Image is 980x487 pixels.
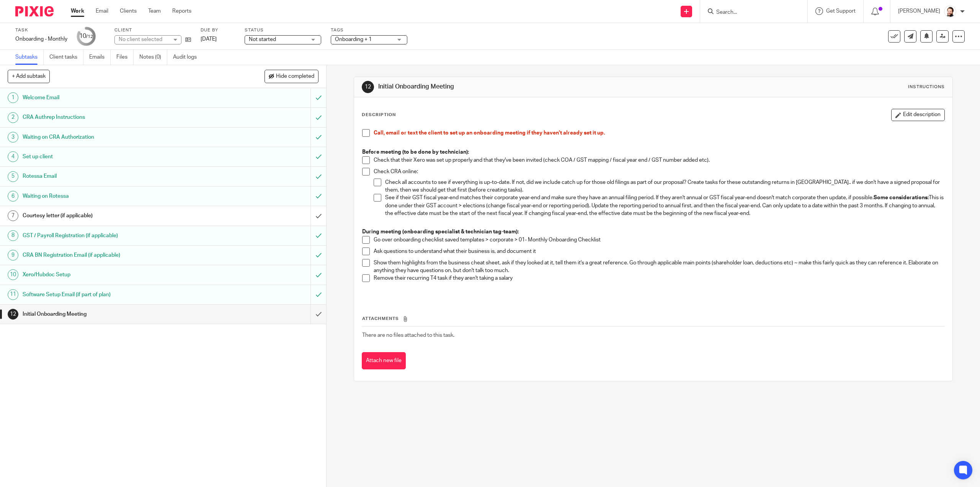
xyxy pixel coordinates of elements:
[335,37,372,42] span: Onboarding + 1
[15,35,67,43] div: Onboarding - Monthly
[378,83,670,91] h1: Initial Onboarding Meeting
[23,269,209,280] h1: Xero/Hubdoc Setup
[374,236,944,244] p: Go over onboarding checklist saved templates > corporate > 01- Monthly Onboarding Checklist
[8,210,18,221] div: 7
[119,36,168,43] div: No client selected
[8,250,18,261] div: 9
[8,171,18,182] div: 5
[23,190,209,202] h1: Waiting on Rotessa
[23,112,209,123] h1: CRA Authrep Instructions
[8,70,50,83] button: + Add subtask
[874,195,929,200] strong: Some considerations:
[201,27,235,33] label: Due by
[374,274,944,282] p: Remove their recurring T4 task if they aren't taking a salary
[908,84,945,90] div: Instructions
[114,27,191,33] label: Client
[96,7,108,15] a: Email
[79,32,93,41] div: 10
[86,34,93,39] small: /12
[362,81,374,93] div: 12
[385,179,944,194] p: Check all accounts to see if everything is up-to-date. If not, did we include catch up for those ...
[944,5,956,18] img: Jayde%20Headshot.jpg
[8,151,18,162] div: 4
[374,248,944,255] p: Ask questions to understand what their business is, and document it
[15,50,44,65] a: Subtasks
[8,132,18,143] div: 3
[8,112,18,123] div: 2
[362,229,519,234] strong: During meeting (onboarding specialist & technician tag-team):
[23,210,209,221] h1: Courtesy letter (if applicable)
[23,230,209,241] h1: GST / Payroll Registration (if applicable)
[172,7,191,15] a: Reports
[362,149,469,155] strong: Before meeting (to be done by technician):
[148,7,161,15] a: Team
[891,109,945,121] button: Edit description
[23,92,209,103] h1: Welcome Email
[245,27,321,33] label: Status
[23,249,209,261] h1: CRA BN Registration Email (if applicable)
[173,50,203,65] a: Audit logs
[385,194,944,217] p: See if their GST fiscal year-end matches their corporate year-end and make sure they have an annu...
[120,7,137,15] a: Clients
[362,112,396,118] p: Description
[71,7,84,15] a: Work
[49,50,83,65] a: Client tasks
[23,151,209,162] h1: Set up client
[201,36,217,42] span: [DATE]
[362,333,454,338] span: There are no files attached to this task.
[23,289,209,300] h1: Software Setup Email (if part of plan)
[8,92,18,103] div: 1
[8,289,18,300] div: 11
[23,171,209,182] h1: Rotessa Email
[374,130,605,136] span: Call, email or text the client to set up an onboarding meeting if they haven't already set it up.
[8,269,18,280] div: 10
[8,230,18,241] div: 8
[116,50,134,65] a: Files
[898,7,940,15] p: [PERSON_NAME]
[23,308,209,320] h1: Initial Onboarding Meeting
[265,70,318,83] button: Hide completed
[15,27,67,33] label: Task
[8,309,18,320] div: 12
[15,6,54,16] img: Pixie
[362,352,406,369] button: Attach new file
[139,50,167,65] a: Notes (0)
[8,191,18,202] div: 6
[715,9,784,16] input: Search
[89,50,111,65] a: Emails
[374,168,944,175] p: Check CRA online:
[374,156,944,164] p: Check that their Xero was set up properly and that they've been invited (check COA / GST mapping ...
[826,8,856,14] span: Get Support
[249,37,276,42] span: Not started
[23,131,209,143] h1: Waiting on CRA Authorization
[331,27,407,33] label: Tags
[362,316,399,321] span: Attachments
[374,259,944,275] p: Show them highlights from the business cheat sheet, ask if they looked at it, tell them it's a gr...
[276,74,314,80] span: Hide completed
